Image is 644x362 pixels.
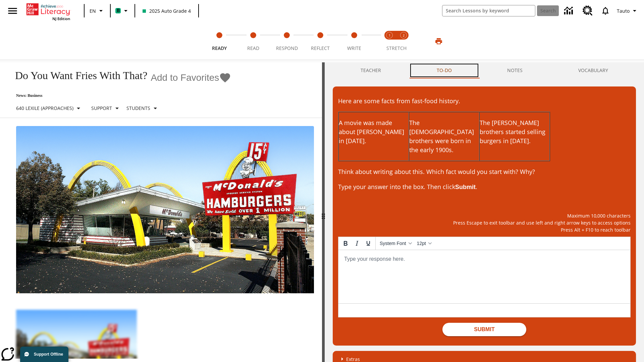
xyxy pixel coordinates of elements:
[8,93,231,98] p: News: Business
[597,2,614,19] a: Notifications
[311,45,330,51] span: Reflect
[16,126,314,294] img: One of the first McDonald's stores, with the iconic red sign and golden arches.
[301,23,340,60] button: Reflect step 4 of 5
[113,5,132,17] button: Boost Class color is mint green. Change class color
[414,238,434,249] button: Font sizes
[151,72,219,83] span: Add to Favorites
[338,250,630,303] iframe: Reach text area
[151,72,231,83] button: Add to Favorites - Do You Want Fries With That?
[91,105,112,112] p: Support
[267,23,306,60] button: Respond step 3 of 5
[617,7,630,14] span: Tauto
[338,182,631,192] p: Type your answer into the box. Then click .
[442,323,526,336] button: Submit
[335,23,374,60] button: Write step 5 of 5
[124,102,162,114] button: Select Student
[333,62,409,78] button: Teacher
[8,69,147,82] h1: Do You Want Fries With That?
[417,241,426,246] span: 12pt
[442,5,535,16] input: search field
[13,102,85,114] button: Select Lexile, 640 Lexile (Approaches)
[233,23,272,60] button: Read step 2 of 5
[338,167,631,176] p: Think about writing about this. Which fact would you start with? Why?
[338,212,631,219] p: Maximum 10,000 characters
[428,35,449,47] button: Print
[90,7,96,14] span: EN
[480,118,549,145] p: The [PERSON_NAME] brothers started selling burgers in [DATE].
[377,238,414,249] button: Fonts
[614,5,641,17] button: Profile/Settings
[16,105,73,112] p: 640 Lexile (Approaches)
[200,23,239,60] button: Ready step 1 of 5
[550,62,636,78] button: VOCABULARY
[338,219,631,226] p: Press Escape to exit toolbar and use left and right arrow keys to access options
[26,2,70,21] div: Home
[480,62,551,78] button: NOTES
[347,45,361,51] span: Write
[52,16,70,21] span: NJ Edition
[34,352,63,357] span: Support Offline
[579,2,597,20] a: Resource Center, Will open in new tab
[87,5,108,17] button: Language: EN, Select a language
[276,45,298,51] span: Respond
[380,23,399,60] button: Stretch Read step 1 of 2
[3,1,22,21] button: Open side menu
[409,62,480,78] button: TO-DO
[325,62,644,362] div: activity
[560,2,579,20] a: Data Center
[394,23,413,60] button: Stretch Respond step 2 of 2
[386,45,407,51] span: STRETCH
[338,226,631,233] p: Press Alt + F10 to reach toolbar
[339,118,409,145] p: A movie was made about [PERSON_NAME] in [DATE].
[403,33,405,38] text: 2
[333,62,636,78] div: Instructional Panel Tabs
[247,45,259,51] span: Read
[322,62,325,362] div: Press Enter or Spacebar and then press right and left arrow keys to move the slider
[212,45,227,51] span: Ready
[455,184,476,190] strong: Submit
[20,347,68,362] button: Support Offline
[117,6,120,15] span: B
[340,238,351,249] button: Bold
[89,102,124,114] button: Scaffolds, Support
[380,241,406,246] span: System Font
[338,97,631,106] p: Here are some facts from fast-food history.
[409,118,479,155] p: The [DEMOGRAPHIC_DATA] brothers were born in the early 1900s.
[143,7,191,14] span: 2025 Auto Grade 4
[351,238,363,249] button: Italic
[126,105,150,112] p: Students
[389,33,390,38] text: 1
[363,238,374,249] button: Underline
